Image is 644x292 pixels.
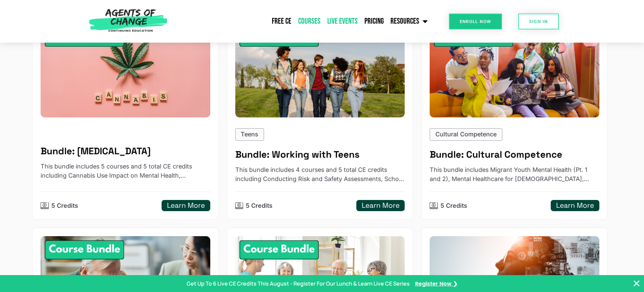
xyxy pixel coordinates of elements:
[41,145,210,157] h5: Bundle: Cannabis Use Disorder
[241,130,258,139] p: Teens
[387,13,431,30] a: Resources
[556,201,594,210] h5: Learn More
[324,13,361,30] a: Live Events
[361,13,387,30] a: Pricing
[171,13,431,30] nav: Menu
[235,149,405,160] h5: Bundle: Working with Teens
[430,23,599,117] img: Cultural Competence - 5 Credit CE Bundle
[430,149,599,160] h5: Bundle: Cultural Competence
[518,14,559,29] a: SIGN IN
[32,15,218,220] a: Cannabis Use Disorder - 5 CE Credit BundleBundle: [MEDICAL_DATA]This bundle includes 5 courses an...
[227,15,413,220] a: Working with Teens - 5 Credit CE BundleTeens Bundle: Working with TeensThis bundle includes 4 cou...
[529,19,548,24] span: SIGN IN
[41,162,210,180] p: This bundle includes 5 courses and 5 total CE credits including Cannabis Use Impact on Mental Hea...
[167,201,205,210] h5: Learn More
[41,23,210,117] img: Cannabis Use Disorder - 5 CE Credit Bundle
[460,19,491,24] span: Enroll Now
[51,201,78,210] p: 5 Credits
[187,279,410,288] p: Get Up To 6 Live CE Credits This August - Register For Our Lunch & Learn Live CE Series
[435,130,497,139] p: Cultural Competence
[295,13,324,30] a: Courses
[268,13,295,30] a: Free CE
[415,279,457,288] a: Register Now ❯
[440,201,467,210] p: 5 Credits
[362,201,400,210] h5: Learn More
[421,15,607,220] a: Cultural Competence - 5 Credit CE BundleCultural Competence Bundle: Cultural CompetenceThis bundl...
[235,165,405,184] p: This bundle includes 4 courses and 5 total CE credits including Conducting Risk and Safety Assess...
[235,23,405,117] img: Working with Teens - 5 Credit CE Bundle
[430,165,599,184] p: This bundle includes Migrant Youth Mental Health (Pt. 1 and 2), Mental Healthcare for Latinos, Na...
[246,201,272,210] p: 5 Credits
[449,14,502,29] a: Enroll Now
[633,279,641,288] button: Close Banner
